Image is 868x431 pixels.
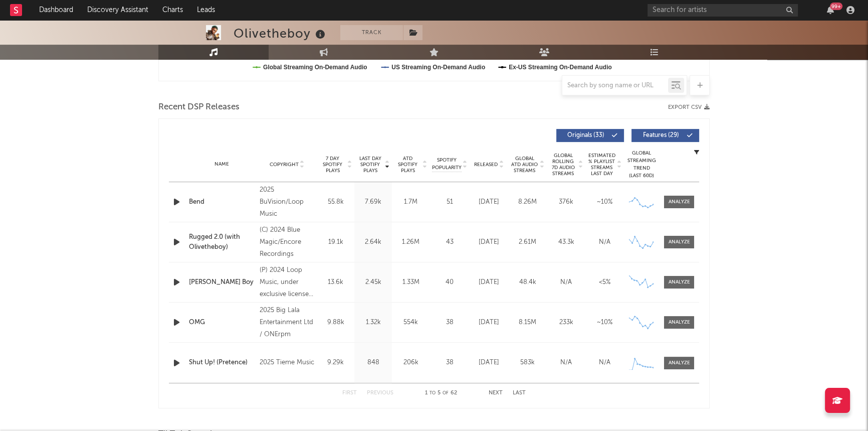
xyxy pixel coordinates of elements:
[340,25,403,40] button: Track
[319,277,352,288] div: 13.6k
[357,318,389,328] div: 1.32k
[260,264,314,301] div: (P) 2024 Loop Music, under exclusive license to Bu Vision LLC
[556,129,624,142] button: Originals(33)
[562,82,668,90] input: Search by song name or URL
[549,277,583,288] div: N/A
[472,318,506,328] div: [DATE]
[319,156,346,174] span: 7 Day Spotify Plays
[429,391,436,395] span: to
[319,197,352,207] div: 55.8k
[432,318,467,328] div: 38
[357,237,389,247] div: 2.64k
[638,132,684,138] span: Features ( 29 )
[269,162,298,168] span: Copyright
[413,387,469,399] div: 1 5 62
[474,162,498,168] span: Released
[189,197,255,207] a: Bend
[357,358,389,368] div: 848
[549,237,583,247] div: 43.3k
[432,358,467,368] div: 38
[263,64,367,71] text: Global Streaming On-Demand Audio
[472,277,506,288] div: [DATE]
[511,318,544,328] div: 8.15M
[432,277,467,288] div: 40
[827,6,834,14] button: 99+
[588,358,621,368] div: N/A
[319,358,352,368] div: 9.29k
[588,277,621,288] div: <5%
[588,237,621,247] div: N/A
[432,157,462,172] span: Spotify Popularity
[563,132,609,138] span: Originals ( 33 )
[189,318,255,328] a: OMG
[394,237,427,247] div: 1.26M
[394,318,427,328] div: 554k
[158,101,240,113] span: Recent DSP Releases
[549,197,583,207] div: 376k
[511,358,544,368] div: 583k
[357,156,383,174] span: Last Day Spotify Plays
[549,358,583,368] div: N/A
[509,64,612,71] text: Ex-US Streaming On-Demand Audio
[234,25,328,42] div: Olivetheboy
[647,4,798,17] input: Search for artists
[260,357,314,369] div: 2025 Tieme Music
[189,277,255,288] a: [PERSON_NAME] Boy
[189,232,255,252] a: Rugged 2.0 (with Olivetheboy)
[472,197,506,207] div: [DATE]
[489,390,503,396] button: Next
[511,197,544,207] div: 8.26M
[391,64,485,71] text: US Streaming On-Demand Audio
[626,150,657,180] div: Global Streaming Trend (Last 60D)
[511,237,544,247] div: 2.61M
[189,358,255,368] a: Shut Up! (Pretence)
[443,391,449,395] span: of
[357,197,389,207] div: 7.69k
[394,197,427,207] div: 1.7M
[549,318,583,328] div: 233k
[394,156,421,174] span: ATD Spotify Plays
[260,184,314,220] div: 2025 BuVision/Loop Music
[588,318,621,328] div: ~ 10 %
[260,305,314,341] div: 2025 Big Lala Entertainment Ltd / ONErpm
[472,358,506,368] div: [DATE]
[588,153,615,177] span: Estimated % Playlist Streams Last Day
[394,277,427,288] div: 1.33M
[367,390,393,396] button: Previous
[631,129,699,142] button: Features(29)
[319,237,352,247] div: 19.1k
[511,156,538,174] span: Global ATD Audio Streams
[472,237,506,247] div: [DATE]
[668,104,710,110] button: Export CSV
[189,161,255,168] div: Name
[357,277,389,288] div: 2.45k
[342,390,357,396] button: First
[319,318,352,328] div: 9.88k
[511,277,544,288] div: 48.4k
[830,3,842,10] div: 99 +
[394,358,427,368] div: 206k
[432,237,467,247] div: 43
[588,197,621,207] div: ~ 10 %
[260,224,314,260] div: (C) 2024 Blue Magic/Encore Recordings
[432,197,467,207] div: 51
[513,390,526,396] button: Last
[549,153,577,177] span: Global Rolling 7D Audio Streams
